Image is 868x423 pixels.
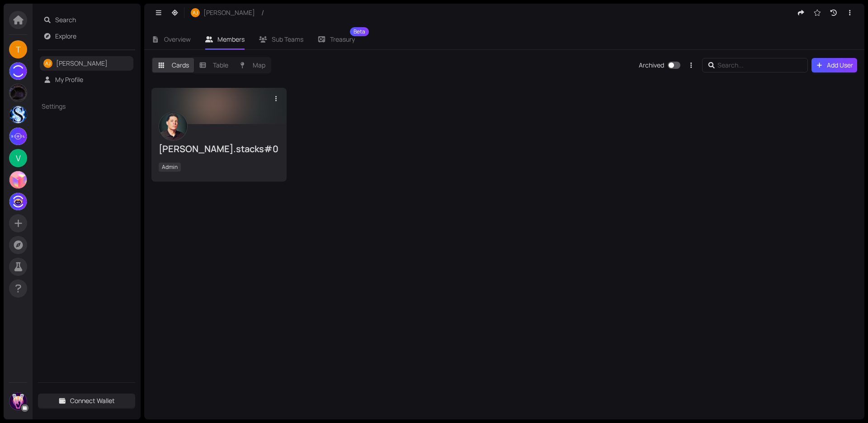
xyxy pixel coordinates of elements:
img: F74otHnKuz.jpeg [9,171,27,188]
img: 76f61fb6600e6a811f8d0ce3d1ae4a87.png [159,112,187,140]
span: Overview [164,35,191,43]
button: Connect Wallet [38,394,135,408]
span: V [16,149,21,167]
span: Treasury [330,36,355,43]
span: Members [217,35,245,43]
img: S5xeEuA_KA.jpeg [9,62,27,80]
span: Sub Teams [272,35,303,43]
button: AJ[PERSON_NAME] [186,5,259,20]
span: T [16,40,21,58]
a: [PERSON_NAME] [56,59,108,67]
span: [PERSON_NAME] [203,8,255,18]
img: c3llwUlr6D.jpeg [9,106,27,123]
span: Settings [42,101,116,111]
img: Jo8aJ5B5ax.jpeg [9,393,27,410]
input: Search... [717,60,795,70]
img: 1d3d5e142b2c057a2bb61662301e7eb7.webp [9,193,27,210]
sup: Beta [350,27,369,36]
span: AJ [193,10,198,15]
div: [PERSON_NAME].stacks#0 [159,143,279,155]
button: Add User [811,58,858,72]
a: My Profile [55,75,83,84]
span: Admin [159,163,181,172]
div: Archived [639,60,664,70]
div: Settings [38,96,135,117]
img: DqDBPFGanK.jpeg [9,84,27,101]
a: Explore [55,32,76,40]
span: Search [55,13,130,27]
img: T8Xj_ByQ5B.jpeg [9,128,27,145]
span: Add User [827,60,853,70]
span: Connect Wallet [70,396,115,406]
